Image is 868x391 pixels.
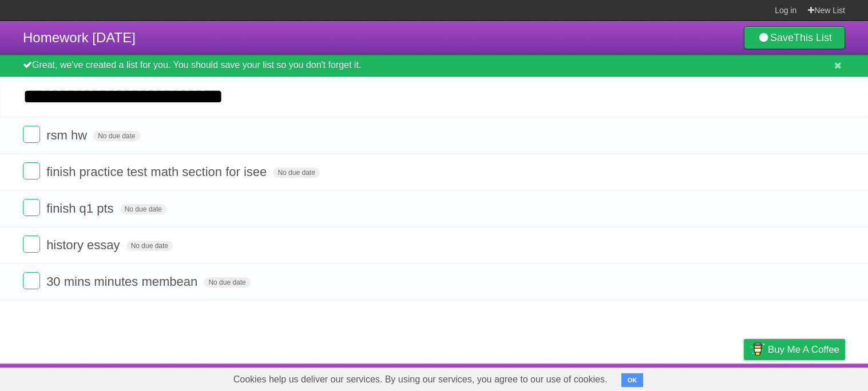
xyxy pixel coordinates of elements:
[204,277,250,288] span: No due date
[744,339,845,360] a: Buy me a coffee
[744,26,845,49] a: SaveThis List
[621,373,644,387] button: OK
[120,204,167,214] span: No due date
[46,274,200,289] span: 30 mins minutes membean
[23,199,40,216] label: Done
[23,30,136,45] span: Homework [DATE]
[23,272,40,289] label: Done
[768,340,839,360] span: Buy me a coffee
[273,167,319,178] span: No due date
[126,241,173,251] span: No due date
[23,162,40,179] label: Done
[46,238,122,252] span: history essay
[23,236,40,253] label: Done
[629,366,676,388] a: Developers
[222,368,619,391] span: Cookies help us deliver our services. By using our services, you agree to our use of cookies.
[794,32,832,43] b: This List
[773,366,845,388] a: Suggest a feature
[592,366,616,388] a: About
[729,366,759,388] a: Privacy
[46,128,90,142] span: rsm hw
[750,340,765,359] img: Buy me a coffee
[23,126,40,143] label: Done
[690,366,715,388] a: Terms
[93,131,140,141] span: No due date
[46,201,116,216] span: finish q1 pts
[46,165,269,179] span: finish practice test math section for isee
